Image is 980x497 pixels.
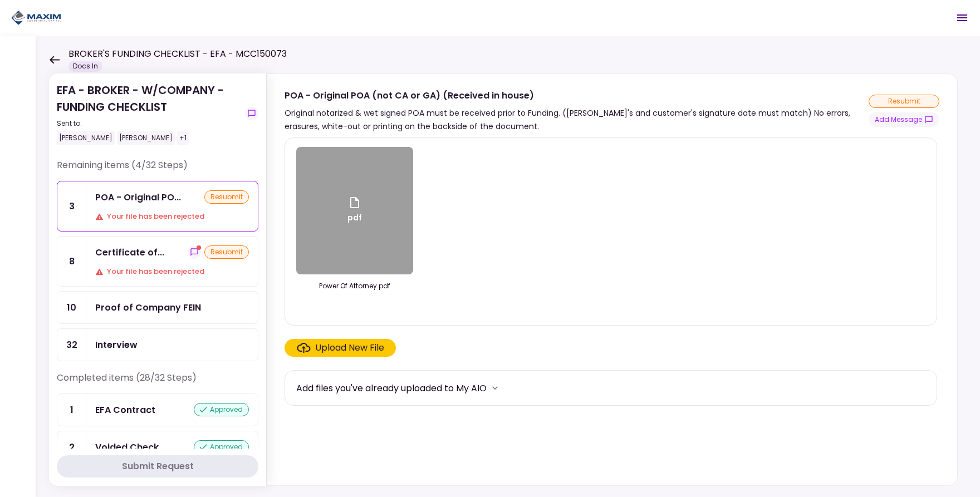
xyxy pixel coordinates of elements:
[95,211,249,222] div: Your file has been rejected
[194,440,249,454] div: approved
[95,403,155,417] div: EFA Contract
[188,245,201,259] button: show-messages
[68,47,287,61] h1: BROKER'S FUNDING CHECKLIST - EFA - MCC150073
[95,245,164,259] div: Certificate of Insurance
[57,131,115,145] div: [PERSON_NAME]
[57,393,258,426] a: 1EFA Contractapproved
[949,4,976,31] button: Open menu
[285,88,869,102] div: POA - Original POA (not CA or GA) (Received in house)
[57,329,86,361] div: 32
[57,431,258,464] a: 2Voided Checkapproved
[57,181,86,231] div: 3
[95,440,159,454] div: Voided Check
[245,107,258,120] button: show-messages
[315,341,384,355] div: Upload New File
[285,339,396,357] span: Click here to upload the required document
[57,181,258,232] a: 3POA - Original POA (not CA or GA) (Received in house)resubmitYour file has been rejected
[95,190,181,204] div: POA - Original POA (not CA or GA) (Received in house)
[57,394,86,426] div: 1
[95,266,249,277] div: Your file has been rejected
[57,237,86,286] div: 8
[347,196,362,226] div: pdf
[177,131,189,145] div: +1
[869,112,939,127] button: show-messages
[296,281,413,291] div: Power Of Attorney.pdf
[194,403,249,416] div: approved
[204,245,249,259] div: resubmit
[57,119,241,129] div: Sent to:
[285,106,869,133] div: Original notarized & wet signed POA must be received prior to Funding. ([PERSON_NAME]'s and custo...
[57,328,258,361] a: 32Interview
[117,131,175,145] div: [PERSON_NAME]
[487,380,503,396] button: more
[57,236,258,287] a: 8Certificate of Insuranceshow-messagesresubmitYour file has been rejected
[11,9,61,26] img: Partner icon
[57,455,258,478] button: Submit Request
[57,292,86,323] div: 10
[869,95,939,108] div: resubmit
[57,291,258,324] a: 10Proof of Company FEIN
[266,73,958,486] div: POA - Original POA (not CA or GA) (Received in house)Original notarized & wet signed POA must be ...
[57,431,86,463] div: 2
[204,190,249,204] div: resubmit
[296,381,487,395] div: Add files you've already uploaded to My AIO
[95,301,201,314] div: Proof of Company FEIN
[57,371,258,393] div: Completed items (28/32 Steps)
[122,460,194,473] div: Submit Request
[57,82,241,145] div: EFA - BROKER - W/COMPANY - FUNDING CHECKLIST
[95,338,138,352] div: Interview
[68,61,102,72] div: Docs In
[57,159,258,181] div: Remaining items (4/32 Steps)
